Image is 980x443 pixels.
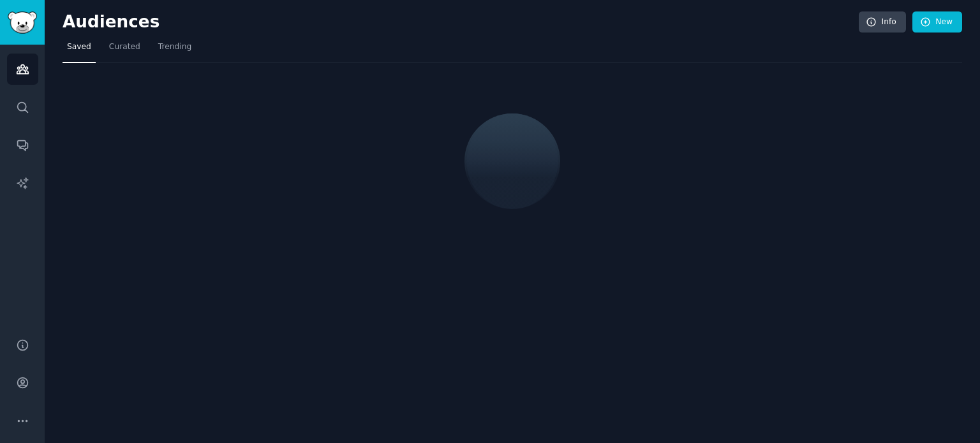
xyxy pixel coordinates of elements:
[859,11,906,33] a: Info
[63,37,96,63] a: Saved
[63,12,859,33] h2: Audiences
[158,41,191,53] span: Trending
[154,37,196,63] a: Trending
[105,37,145,63] a: Curated
[912,11,962,33] a: New
[67,41,91,53] span: Saved
[8,11,37,34] img: GummySearch logo
[109,41,140,53] span: Curated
